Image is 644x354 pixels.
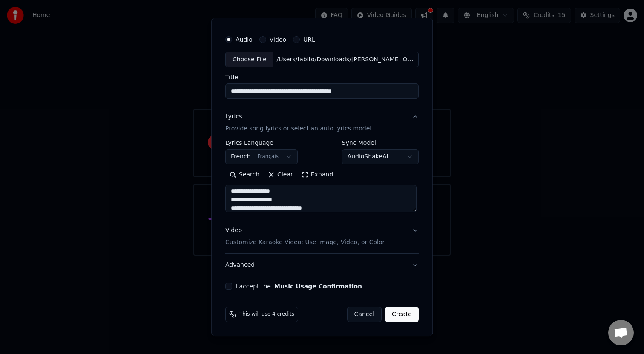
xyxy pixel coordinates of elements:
[270,37,286,43] label: Video
[225,168,264,182] button: Search
[225,227,385,247] div: Video
[342,140,419,146] label: Sync Model
[225,140,298,146] label: Lyrics Language
[297,168,337,182] button: Expand
[347,307,382,322] button: Cancel
[274,283,362,289] button: I accept the
[225,113,242,121] div: Lyrics
[264,168,297,182] button: Clear
[225,220,419,254] button: VideoCustomize Karaoke Video: Use Image, Video, or Color
[236,37,253,43] label: Audio
[385,307,419,322] button: Create
[225,254,419,276] button: Advanced
[225,75,419,81] label: Title
[225,238,385,247] p: Customize Karaoke Video: Use Image, Video, or Color
[225,140,419,219] div: LyricsProvide song lyrics or select an auto lyrics model
[239,311,294,318] span: This will use 4 credits
[236,283,362,289] label: I accept the
[303,37,315,43] label: URL
[226,52,273,67] div: Choose File
[273,55,418,64] div: /Users/fabito/Downloads/[PERSON_NAME] Où Tu Iras (Instrumental).mp3
[225,106,419,140] button: LyricsProvide song lyrics or select an auto lyrics model
[225,125,371,133] p: Provide song lyrics or select an auto lyrics model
